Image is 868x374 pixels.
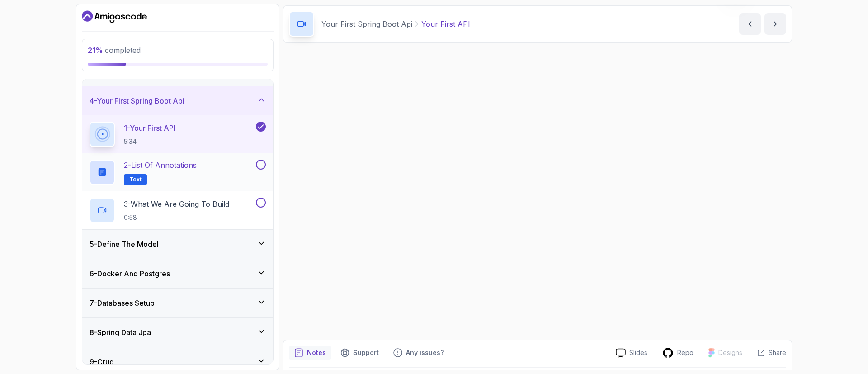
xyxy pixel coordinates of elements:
[124,137,175,146] p: 5:34
[769,348,786,357] p: Share
[124,199,229,209] p: 3 - What We Are Going To Build
[90,356,114,367] h3: 9 - Crud
[764,13,786,35] button: next content
[82,230,273,259] button: 5-Define The Model
[289,346,331,360] button: notes button
[335,346,384,360] button: Support button
[90,198,266,223] button: 3-What We Are Going To Build0:58
[90,122,266,147] button: 1-Your First API5:34
[82,318,273,347] button: 8-Spring Data Jpa
[90,268,170,279] h3: 6 - Docker And Postgres
[82,86,273,115] button: 4-Your First Spring Boot Api
[90,327,151,338] h3: 8 - Spring Data Jpa
[90,95,184,106] h3: 4 - Your First Spring Boot Api
[677,348,693,357] p: Repo
[629,348,647,357] p: Slides
[388,346,449,360] button: Feedback button
[655,347,701,359] a: Repo
[90,298,155,308] h3: 7 - Databases Setup
[124,160,197,170] p: 2 - List of Annotations
[124,213,229,222] p: 0:58
[718,348,742,357] p: Designs
[124,123,175,133] p: 1 - Your First API
[90,160,266,185] button: 2-List of AnnotationsText
[82,259,273,288] button: 6-Docker And Postgres
[406,348,444,357] p: Any issues?
[750,348,786,357] button: Share
[739,13,761,35] button: previous content
[88,46,103,55] span: 21 %
[307,348,326,357] p: Notes
[353,348,379,357] p: Support
[90,239,159,250] h3: 5 - Define The Model
[609,348,655,358] a: Slides
[421,19,470,29] p: Your First API
[88,46,141,55] span: completed
[82,9,147,24] a: Dashboard
[129,176,142,183] span: Text
[82,289,273,317] button: 7-Databases Setup
[321,19,412,29] p: Your First Spring Boot Api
